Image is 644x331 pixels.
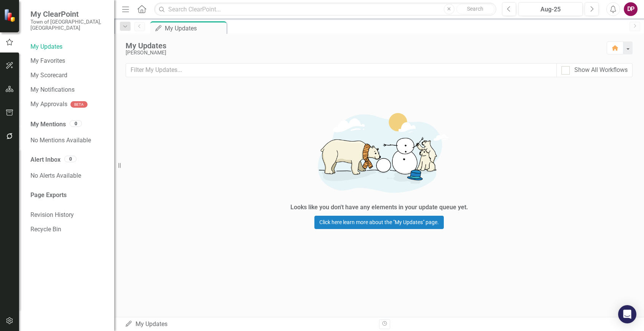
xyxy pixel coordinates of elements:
a: Page Exports [30,191,67,200]
a: My Mentions [30,120,66,129]
input: Filter My Updates... [126,63,557,77]
a: My Approvals [30,100,67,109]
div: My Updates [126,41,599,50]
a: My Notifications [30,86,107,94]
div: [PERSON_NAME] [126,50,599,56]
a: My Updates [30,43,107,51]
input: Search ClearPoint... [154,3,496,16]
img: ClearPoint Strategy [3,8,18,22]
a: My Scorecard [30,71,107,80]
div: My Updates [165,24,225,33]
a: Alert Inbox [30,156,61,164]
span: My ClearPoint [30,10,107,19]
div: No Mentions Available [30,133,107,148]
div: Looks like you don't have any elements in your update queue yet. [290,203,468,212]
div: My Updates [125,320,373,329]
a: Recycle Bin [30,225,107,234]
div: Aug-25 [521,5,580,14]
button: Search [456,4,494,14]
span: Search [467,6,483,12]
a: My Favorites [30,57,107,65]
a: Click here learn more about the "My Updates" page. [314,216,444,229]
button: DP [624,2,638,16]
div: Open Intercom Messenger [618,305,636,323]
div: Show All Workflows [574,66,628,75]
img: Getting started [265,103,493,202]
a: Revision History [30,211,107,220]
small: Town of [GEOGRAPHIC_DATA], [GEOGRAPHIC_DATA] [30,19,107,31]
button: Aug-25 [518,2,583,16]
div: 0 [64,156,77,162]
div: No Alerts Available [30,168,107,183]
div: BETA [70,101,88,108]
div: 0 [70,120,82,127]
